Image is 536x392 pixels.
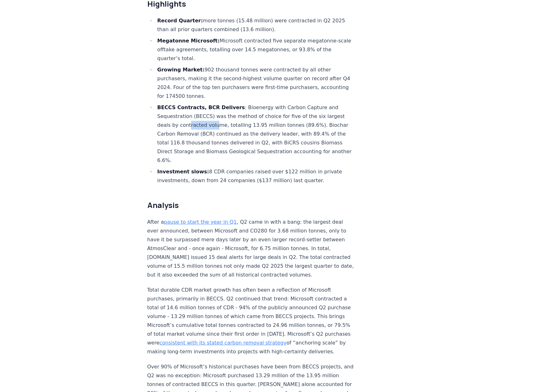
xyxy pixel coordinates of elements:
[157,67,205,73] strong: Growing Market:
[147,200,356,210] h2: Analysis
[155,103,356,165] li: : Bioenergy with Carbon Capture and Sequestration (BECCS) was the method of choice for five of th...
[157,38,220,44] strong: Megatonne Microsoft:
[155,65,356,101] li: 902 thousand tonnes were contracted by all other purchasers, making it the second-highest volume ...
[157,169,209,175] strong: Investment slows:
[157,104,245,110] strong: BECCS Contracts, BCR Delivers
[155,36,356,63] li: Microsoft contracted five separate megatonne-scale offtake agreements, totalling over 14.5 megato...
[164,219,237,225] a: pause to start the year in Q1
[160,340,287,346] a: consistent with its stated carbon removal strategy
[155,16,356,34] li: more tonnes (15.48 million) were contracted in Q2 2025 than all prior quarters combined (13.6 mil...
[155,167,356,185] li: 8 CDR companies raised over $122 million in private investments, down from 24 companies ($137 mil...
[147,218,356,279] p: After a , Q2 came in with a bang: the largest deal ever announced, between Microsoft and CO280 fo...
[147,286,356,356] p: Total durable CDR market growth has often been a reflection of Microsoft purchases, primarily in ...
[157,18,203,24] strong: Record Quarter:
